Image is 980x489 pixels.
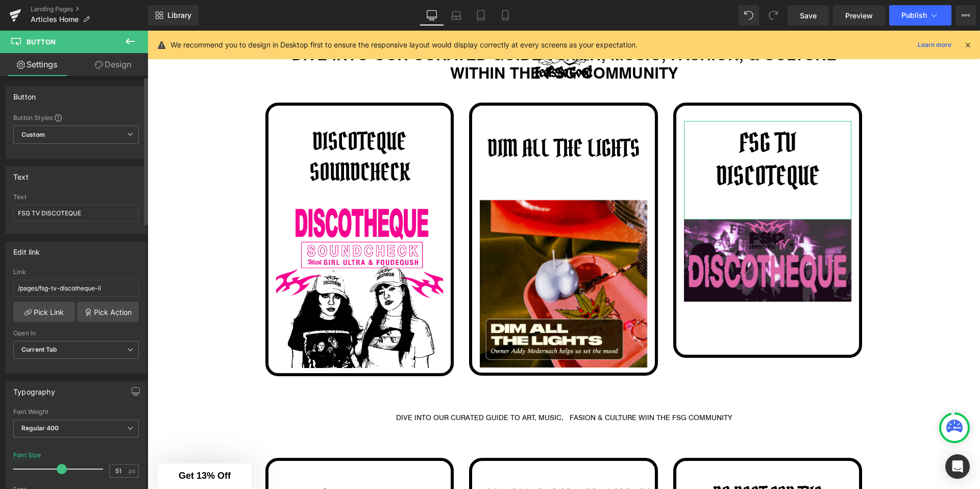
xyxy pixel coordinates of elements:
span: Button [27,38,56,46]
div: Link [13,268,139,276]
span: DISCOTEQUE SOUNDCHECK [134,95,291,157]
a: Pick Action [77,302,139,322]
span: DIM ALL THE LIGHTS [340,103,493,133]
a: Design [76,53,150,76]
div: Open Intercom Messenger [945,454,970,479]
span: px [129,468,137,474]
button: Publish [889,5,951,26]
a: Pick Link [13,302,75,322]
button: Redo [763,5,783,26]
div: Button Styles [13,113,139,121]
a: Laptop [444,5,469,26]
a: Tablet [469,5,493,26]
span: Save [800,10,817,21]
h1: DIVE INTO OUR CURATED GUIDE TO ART, MUSIC, FASHION, & CULTURE WITHIN THE FSG COMMUNITY [118,14,715,52]
div: Text [13,193,139,201]
a: Desktop [420,5,444,26]
span: Library [167,11,191,20]
div: Font Weight [13,408,139,415]
a: DIM ALL THE LIGHTS [335,97,498,138]
div: Edit link [13,242,40,256]
p: We recommend you to design in Desktop first to ensure the responsive layout would display correct... [170,39,638,51]
div: Typography [13,382,55,396]
span: Preview [845,10,873,21]
a: Preview [833,5,885,26]
div: Button [13,87,36,101]
a: FSG TV DISCOTEQUE [536,90,704,189]
b: Custom [21,131,45,139]
a: Landing Pages [31,5,148,13]
span: FSG TV DISCOTEQUE [542,95,699,162]
span: Publish [901,11,927,19]
a: Mobile [493,5,518,26]
button: Undo [739,5,759,26]
button: More [955,5,976,26]
div: Text [13,167,29,181]
input: https://your-shop.myshopify.com [13,280,139,297]
b: Regular 400 [21,424,59,432]
img: E.S. Sparks, Dim All The Lights, What's Good? [332,146,500,337]
b: Current Tab [21,346,58,353]
span: DIVE INTO OUR CURATED GUIDE TO ART, MUSIC, FASION & CULTURE WIIN THE FSG COMMUNITY [249,382,584,392]
span: Articles Home [31,15,79,23]
div: Font Size [13,452,41,459]
a: DISCOTEQUE SOUNDCHECK [129,90,296,162]
a: Learn more [914,39,955,51]
a: New Library [148,5,199,26]
div: Open in [13,330,139,337]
